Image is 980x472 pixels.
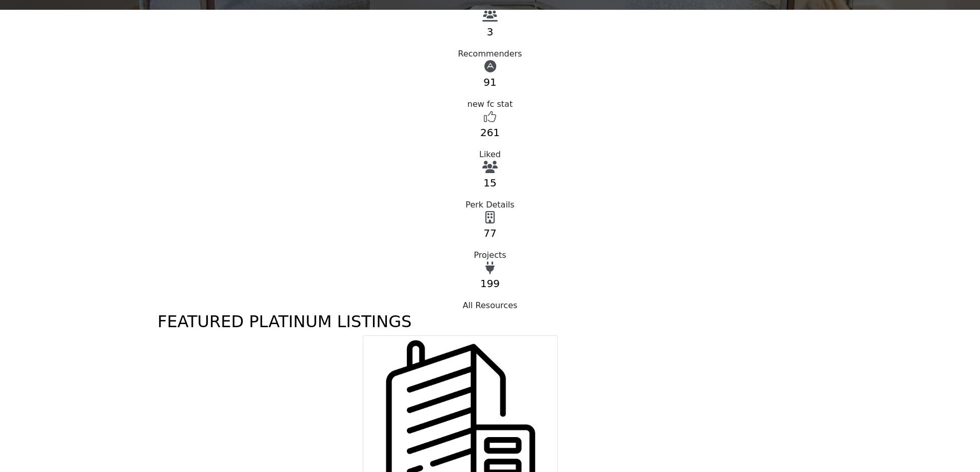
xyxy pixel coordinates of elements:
div: new fc stat [158,98,822,110]
div: All Resources [158,299,822,312]
a: 77 [483,227,496,239]
a: 15 [483,177,496,189]
div: Recommenders [158,48,822,60]
a: 199 [480,277,500,290]
a: View Recommenders [482,13,498,23]
div: Projects [158,249,822,261]
div: Perk Details [158,199,822,211]
div: Liked [158,148,822,161]
a: 91 [483,76,496,88]
a: 261 [480,126,500,139]
h2: FEATURED PLATINUM LISTINGS [158,312,822,331]
a: 3 [487,26,494,38]
i: Go to Liked [484,110,496,123]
